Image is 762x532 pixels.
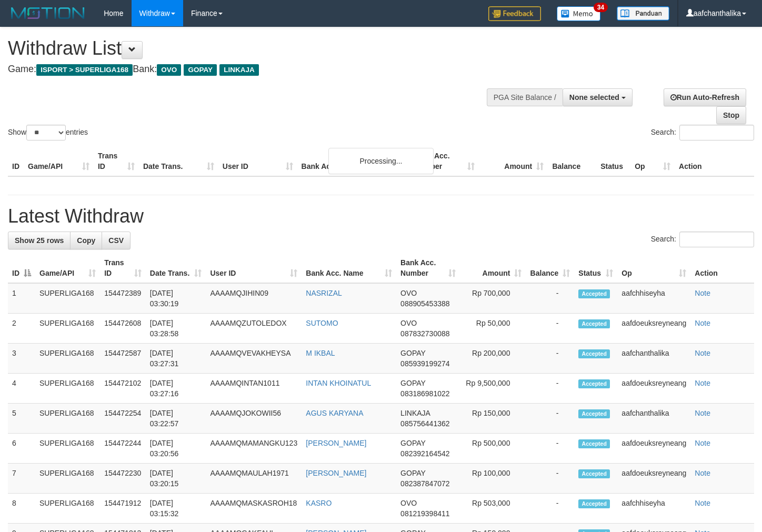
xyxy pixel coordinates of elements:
img: Feedback.jpg [488,6,541,21]
a: Note [695,379,710,387]
span: GOPAY [400,469,425,477]
th: Bank Acc. Number: activate to sort column ascending [396,253,460,283]
a: M IKBAL [306,349,335,357]
img: panduan.png [617,6,669,21]
div: PGA Site Balance / [487,88,563,106]
span: Accepted [578,439,610,448]
td: SUPERLIGA168 [35,314,100,344]
td: [DATE] 03:30:19 [146,283,206,314]
a: NASRIZAL [306,289,342,297]
a: [PERSON_NAME] [306,469,366,477]
td: AAAAMQJOKOWII56 [206,404,302,434]
span: GOPAY [400,379,425,387]
td: AAAAMQJIHIN09 [206,283,302,314]
td: 154471912 [100,494,146,524]
span: Copy [77,236,95,245]
label: Search: [651,125,754,140]
span: GOPAY [184,64,217,76]
td: [DATE] 03:15:32 [146,494,206,524]
td: - [526,404,574,434]
td: 8 [8,494,35,524]
td: [DATE] 03:28:58 [146,314,206,344]
input: Search: [679,232,754,247]
h4: Game: Bank: [8,64,497,75]
th: User ID: activate to sort column ascending [206,253,302,283]
td: [DATE] 03:20:56 [146,434,206,464]
a: KASRO [306,499,332,507]
span: Copy 085939199274 to clipboard [400,359,449,368]
span: OVO [400,289,417,297]
a: CSV [102,232,131,249]
input: Search: [679,125,754,140]
th: Bank Acc. Name [297,146,410,176]
th: Date Trans. [139,146,218,176]
td: 154472587 [100,344,146,374]
td: 7 [8,464,35,494]
td: AAAAMQMASKASROH18 [206,494,302,524]
td: 4 [8,374,35,404]
td: [DATE] 03:20:15 [146,464,206,494]
th: Amount: activate to sort column ascending [460,253,526,283]
a: Run Auto-Refresh [664,88,746,106]
span: Accepted [578,499,610,508]
th: Action [675,146,754,176]
td: - [526,494,574,524]
th: Action [690,253,754,283]
span: LINKAJA [219,64,259,76]
a: Stop [716,106,746,124]
th: ID: activate to sort column descending [8,253,35,283]
td: 154472102 [100,374,146,404]
th: Balance: activate to sort column ascending [526,253,574,283]
a: Note [695,439,710,447]
td: Rp 700,000 [460,283,526,314]
span: GOPAY [400,349,425,357]
button: None selected [563,88,633,106]
td: 6 [8,434,35,464]
span: Copy 085756441362 to clipboard [400,419,449,428]
td: SUPERLIGA168 [35,374,100,404]
span: Copy 087832730088 to clipboard [400,329,449,338]
span: Copy 083186981022 to clipboard [400,389,449,398]
span: Accepted [578,289,610,298]
span: None selected [569,93,619,102]
a: SUTOMO [306,319,338,327]
td: Rp 150,000 [460,404,526,434]
td: aafdoeuksreyneang [617,464,690,494]
span: Accepted [578,379,610,388]
h1: Latest Withdraw [8,206,754,227]
td: - [526,314,574,344]
td: AAAAMQVEVAKHEYSA [206,344,302,374]
label: Show entries [8,125,88,140]
div: Processing... [328,148,434,174]
span: Copy 081219398411 to clipboard [400,509,449,518]
span: Accepted [578,409,610,418]
td: aafdoeuksreyneang [617,314,690,344]
img: Button%20Memo.svg [557,6,601,21]
a: Note [695,469,710,477]
td: AAAAMQINTAN1011 [206,374,302,404]
th: User ID [218,146,297,176]
td: AAAAMQZUTOLEDOX [206,314,302,344]
a: Note [695,349,710,357]
a: Note [695,319,710,327]
a: INTAN KHOINATUL [306,379,371,387]
td: [DATE] 03:22:57 [146,404,206,434]
th: Bank Acc. Number [410,146,479,176]
span: GOPAY [400,439,425,447]
td: aafchanthalika [617,344,690,374]
th: Amount [479,146,548,176]
a: Show 25 rows [8,232,71,249]
span: ISPORT > SUPERLIGA168 [36,64,133,76]
th: Status: activate to sort column ascending [574,253,617,283]
th: Trans ID: activate to sort column ascending [100,253,146,283]
h1: Withdraw List [8,38,497,59]
a: Note [695,289,710,297]
td: 154472244 [100,434,146,464]
th: Bank Acc. Name: activate to sort column ascending [302,253,396,283]
td: - [526,344,574,374]
span: CSV [108,236,124,245]
a: Copy [70,232,102,249]
td: 1 [8,283,35,314]
td: [DATE] 03:27:31 [146,344,206,374]
span: Copy 088905453388 to clipboard [400,299,449,308]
